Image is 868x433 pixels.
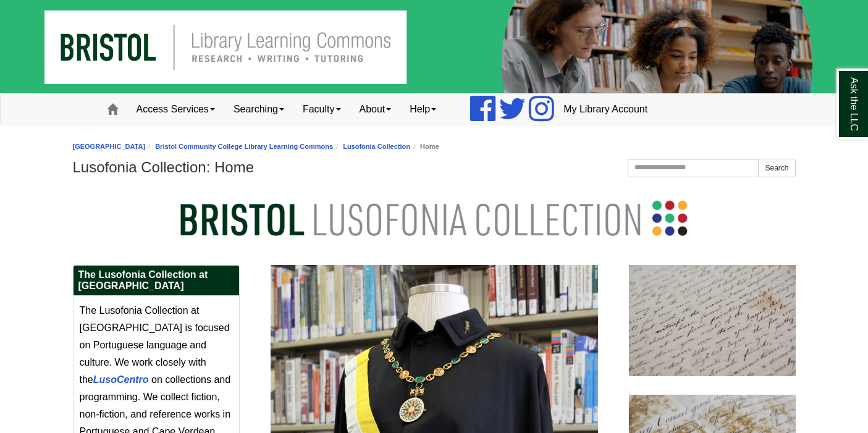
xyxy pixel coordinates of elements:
[410,141,439,153] li: Home
[74,266,239,296] h2: The Lusofonia Collection at [GEOGRAPHIC_DATA]
[224,94,293,125] a: Searching
[343,143,410,150] a: Lusofonia Collection
[73,159,796,176] h1: Lusofonia Collection: Home
[73,141,796,153] nav: breadcrumb
[350,94,401,125] a: About
[73,143,146,150] a: [GEOGRAPHIC_DATA]
[400,94,445,125] a: Help
[127,94,224,125] a: Access Services
[155,143,333,150] a: Bristol Community College Library Learning Commons
[171,193,697,246] img: Bristol Lusofonia Collection
[758,159,795,177] button: Search
[293,94,350,125] a: Faculty
[554,94,657,125] a: My Library Account
[93,374,149,385] a: LusoCentro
